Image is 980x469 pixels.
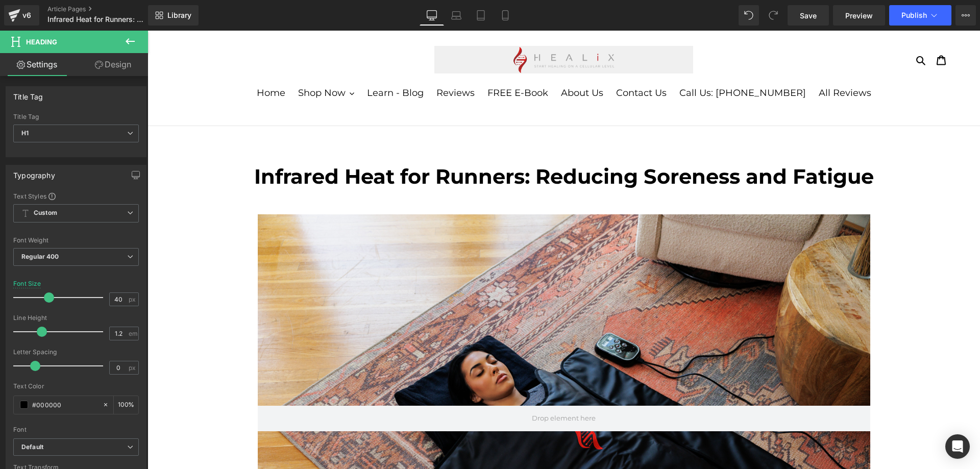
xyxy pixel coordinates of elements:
[129,330,137,337] span: em
[21,129,29,137] b: H1
[145,56,212,71] button: Shop Now
[444,5,469,26] a: Laptop
[889,5,951,26] button: Publish
[76,53,150,76] a: Design
[21,443,43,452] i: Default
[219,57,276,68] span: Learn - Blog
[13,113,139,120] div: Title Tag
[901,11,927,19] span: Publish
[107,133,726,158] b: Infrared Heat for Runners: Reducing Soreness and Fatigue
[129,364,137,371] span: px
[739,5,759,26] button: Undo
[47,15,145,23] span: Infrared Heat for Runners: Reducing Soreness and Fatigue
[20,9,33,22] div: v6
[800,10,817,21] span: Save
[148,5,199,26] a: New Library
[527,56,664,71] a: Call Us: [PHONE_NUMBER]
[104,56,143,71] a: Home
[469,57,519,68] span: Contact Us
[13,426,139,433] div: Font
[945,434,970,459] div: Open Intercom Messenger
[13,383,139,390] div: Text Color
[214,56,281,71] a: Learn - Blog
[109,57,138,68] span: Home
[13,280,41,287] div: Font Size
[26,38,57,46] span: Heading
[763,5,783,26] button: Redo
[671,57,724,68] span: All Reviews
[13,165,55,180] div: Typography
[532,57,658,68] span: Call Us: [PHONE_NUMBER]
[13,349,139,356] div: Letter Spacing
[47,5,165,13] a: Article Pages
[364,15,469,43] img: HEALiX Infrared
[151,57,198,68] span: Shop Now
[845,10,873,21] span: Preview
[34,209,57,217] b: Custom
[13,237,139,244] div: Font Weight
[666,56,729,71] a: All Reviews
[493,5,518,26] a: Mobile
[833,5,885,26] a: Preview
[289,57,327,68] span: Reviews
[114,396,138,414] div: %
[13,87,43,101] div: Title Tag
[13,192,139,200] div: Text Styles
[420,5,444,26] a: Desktop
[463,56,524,71] a: Contact Us
[129,296,137,303] span: px
[408,56,461,71] a: About Us
[955,5,976,26] button: More
[284,56,332,71] a: Reviews
[413,57,456,68] span: About Us
[335,56,406,71] a: FREE E-Book
[21,253,59,260] b: Regular 400
[4,5,39,26] a: v6
[167,11,191,20] span: Library
[469,5,493,26] a: Tablet
[13,314,139,322] div: Line Height
[32,399,97,410] input: Color
[340,57,401,68] span: FREE E-Book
